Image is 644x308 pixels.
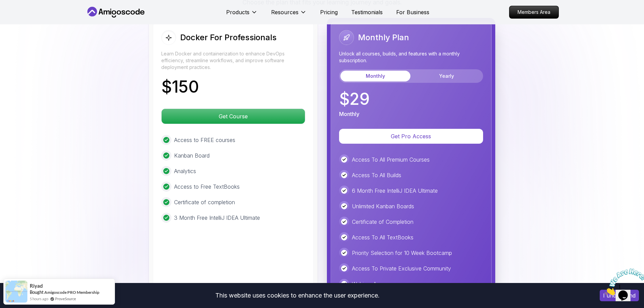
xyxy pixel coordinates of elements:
[509,6,558,18] p: Members Area
[339,133,483,140] a: Get Pro Access
[271,8,307,22] button: Resources
[5,281,27,303] img: provesource social proof notification image
[339,50,483,64] p: Unlock all courses, builds, and features with a monthly subscription.
[352,171,401,179] p: Access To All Builds
[352,233,413,241] p: Access To All TextBooks
[412,71,482,81] button: Yearly
[600,290,639,301] button: Accept cookies
[55,296,76,302] a: ProveSource
[174,183,240,191] p: Access to Free TextBooks
[180,32,277,43] h2: Docker For Professionals
[226,8,249,16] p: Products
[161,109,305,124] button: Get Course
[161,113,305,120] a: Get Course
[320,8,338,16] a: Pricing
[174,214,260,222] p: 3 Month Free IntelliJ IDEA Ultimate
[339,110,359,118] p: Monthly
[174,151,210,160] p: Kanban Board
[396,8,429,16] a: For Business
[352,249,452,257] p: Priority Selection for 10 Week Bootcamp
[352,202,414,210] p: Unlimited Kanban Boards
[226,8,258,22] button: Products
[3,3,45,29] img: Chat attention grabber
[162,109,305,124] p: Get Course
[3,3,5,8] span: 1
[352,280,391,288] p: Webinar Access
[30,296,48,302] span: 5 hours ago
[174,167,196,175] p: Analytics
[352,187,438,195] p: 6 Month Free IntelliJ IDEA Ultimate
[174,198,235,206] p: Certificate of completion
[340,71,410,81] button: Monthly
[602,266,644,298] iframe: chat widget
[44,290,99,295] a: Amigoscode PRO Membership
[339,91,370,107] p: $ 29
[30,289,44,295] span: Bought
[271,8,299,16] p: Resources
[351,8,383,16] a: Testimonials
[30,283,43,289] span: riyad
[339,129,483,144] button: Get Pro Access
[352,156,430,164] p: Access To All Premium Courses
[5,288,590,303] div: This website uses cookies to enhance the user experience.
[352,264,451,273] p: Access To Private Exclusive Community
[161,79,199,95] p: $ 150
[352,218,413,226] p: Certificate of Completion
[509,6,559,19] a: Members Area
[161,50,305,71] p: Learn Docker and containerization to enhance DevOps efficiency, streamline workflows, and improve...
[174,136,235,144] p: Access to FREE courses
[358,32,409,43] h2: Monthly Plan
